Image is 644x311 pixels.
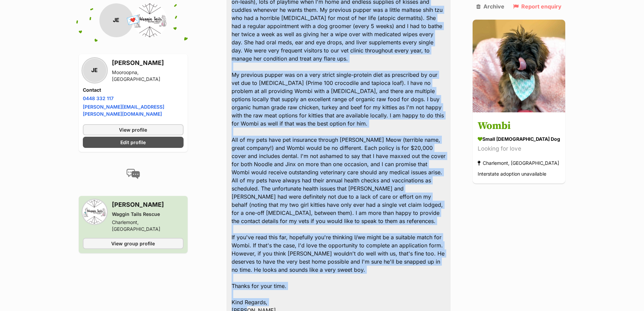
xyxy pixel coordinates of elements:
div: JE [99,3,133,37]
div: Charlemont, [GEOGRAPHIC_DATA] [112,219,184,232]
a: Archive [476,3,504,9]
div: Charlemont, [GEOGRAPHIC_DATA] [478,159,559,168]
h3: [PERSON_NAME] [112,58,184,68]
div: Mooroopna, [GEOGRAPHIC_DATA] [112,69,184,83]
span: Edit profile [120,139,146,146]
a: View group profile [83,238,184,249]
span: View group profile [111,240,155,247]
div: JE [83,59,106,82]
a: Report enquiry [513,3,562,9]
h4: Contact [83,87,184,93]
h3: Wombi [478,119,560,134]
a: Wombi small [DEMOGRAPHIC_DATA] Dog Looking for love Charlemont, [GEOGRAPHIC_DATA] Interstate adop... [473,114,565,184]
div: Looking for love [478,145,560,154]
img: conversation-icon-4a6f8262b818ee0b60e3300018af0b2d0b884aa5de6e9bcb8d3d4eeb1a70a7c4.svg [126,169,140,179]
span: Interstate adoption unavailable [478,171,546,177]
a: [PERSON_NAME][EMAIL_ADDRESS][PERSON_NAME][DOMAIN_NAME] [83,104,164,117]
a: 0448 332 117 [83,95,114,101]
span: View profile [119,126,147,133]
a: View profile [83,124,184,135]
img: Wombi [473,20,565,112]
div: small [DEMOGRAPHIC_DATA] Dog [478,136,560,143]
h3: [PERSON_NAME] [112,200,184,209]
a: Edit profile [83,137,184,148]
img: Waggin Tails Rescue profile pic [83,200,106,224]
img: Waggin Tails Rescue profile pic [133,3,167,37]
span: 💌 [125,13,141,28]
div: Waggin Tails Rescue [112,211,184,218]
